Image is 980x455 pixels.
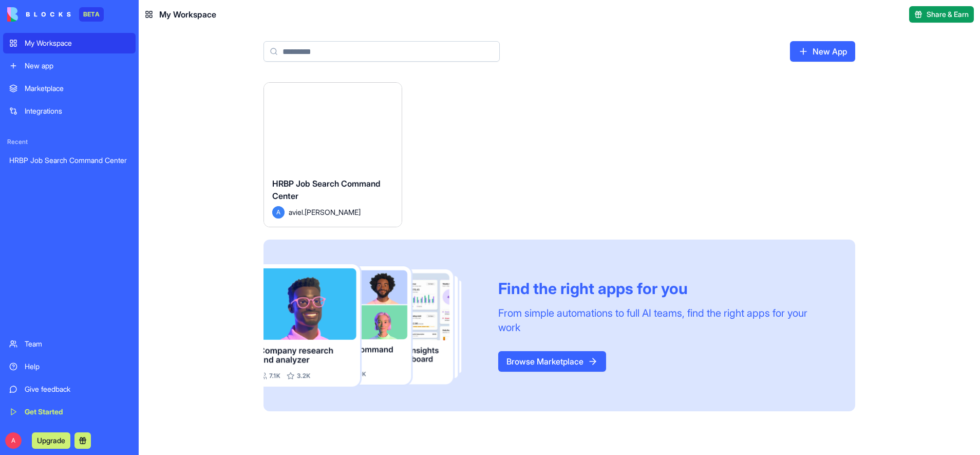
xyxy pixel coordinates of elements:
[9,155,129,166] div: HRBP Job Search Command Center
[272,178,381,201] span: HRBP Job Search Command Center
[7,7,71,22] img: logo
[263,264,482,387] img: Frame_181_egmpey.png
[927,9,969,20] span: Share & Earn
[3,101,136,121] a: Integrations
[25,106,129,116] div: Integrations
[3,56,136,76] a: New app
[909,6,974,23] button: Share & Earn
[289,207,361,217] span: aviel.[PERSON_NAME]
[272,206,285,219] span: A
[25,339,129,349] div: Team
[7,7,104,22] a: BETA
[3,138,136,146] span: Recent
[3,150,136,171] a: HRBP Job Search Command Center
[25,407,129,417] div: Get Started
[159,8,216,21] span: My Workspace
[3,356,136,377] a: Help
[3,78,136,99] a: Marketplace
[79,7,104,22] div: BETA
[498,279,831,298] div: Find the right apps for you
[3,334,136,354] a: Team
[5,432,22,449] span: A
[25,361,129,372] div: Help
[25,38,129,48] div: My Workspace
[3,402,136,422] a: Get Started
[3,33,136,53] a: My Workspace
[25,83,129,94] div: Marketplace
[32,432,70,449] button: Upgrade
[498,351,606,372] a: Browse Marketplace
[3,379,136,399] a: Give feedback
[25,384,129,394] div: Give feedback
[498,306,831,335] div: From simple automations to full AI teams, find the right apps for your work
[790,41,855,62] a: New App
[25,61,129,71] div: New app
[263,82,402,227] a: HRBP Job Search Command CenterAaviel.[PERSON_NAME]
[32,435,70,445] a: Upgrade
